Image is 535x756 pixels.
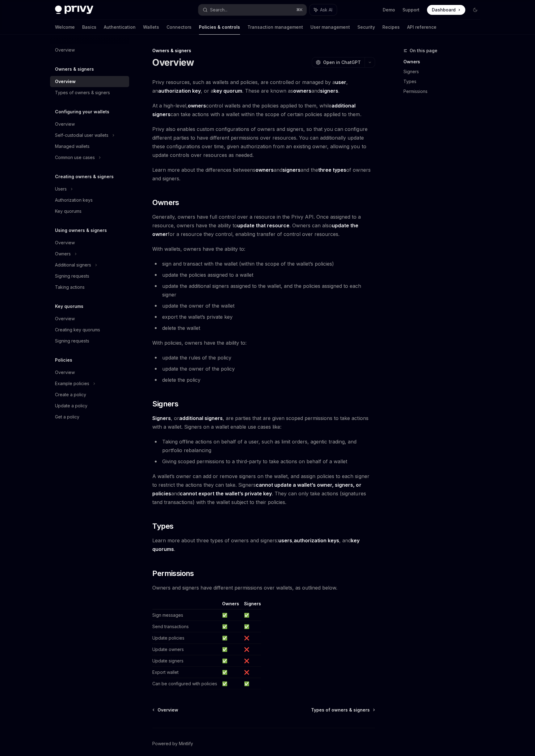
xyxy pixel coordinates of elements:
div: Overview [55,78,76,85]
a: Authentication [104,20,136,35]
a: Creating key quorums [50,324,129,335]
div: Owners & signers [152,48,375,54]
td: ❌ [242,666,261,678]
a: Recipes [382,20,400,35]
div: Get a policy [55,413,79,421]
a: Security [357,20,375,35]
span: update the owner of the wallet [162,303,234,309]
div: Taking actions [55,283,85,291]
strong: update that resource [237,222,289,229]
a: Demo [383,7,395,13]
div: Types of owners & signers [55,89,110,96]
span: Privy also enables custom configurations of owners and signers, so that you can configure differe... [152,125,375,159]
a: Owners [403,57,485,67]
span: Dashboard [432,7,456,13]
a: Create a policy [50,389,129,400]
div: Overview [55,46,75,54]
div: Update a policy [55,402,87,409]
div: Create a policy [55,391,86,398]
strong: user [335,79,346,85]
a: authorization keys [294,537,339,544]
span: Learn more about the differences betweens and and the of owners and signers. [152,166,375,183]
span: Owners [152,198,179,208]
a: authorization key [158,88,201,94]
td: ✅ [220,632,242,644]
td: ✅ [242,609,261,621]
td: Can be configured with policies [152,678,220,689]
span: sign and transact with the wallet (within the scope of the wallet’s policies) [162,261,334,267]
div: Owners [55,250,71,258]
button: Toggle dark mode [470,5,480,15]
th: Owners [220,600,242,609]
div: Example policies [55,380,89,387]
div: Overview [55,369,75,376]
strong: signers [320,88,338,94]
a: users [278,537,292,544]
div: Authorization keys [55,196,93,204]
a: Overview [50,237,129,248]
a: Overview [50,119,129,130]
span: Generally, owners have full control over a resource in the Privy API. Once assigned to a resource... [152,212,375,238]
div: Signing requests [55,337,89,345]
td: Update signers [152,655,220,666]
td: Update owners [152,644,220,655]
span: At a high-level, control wallets and the policies applied to them, while can take actions with a ... [152,101,375,119]
a: Overview [50,313,129,324]
td: Export wallet [152,666,220,678]
li: update the rules of the policy [152,353,375,362]
h5: Policies [55,356,72,364]
a: Types [403,77,485,86]
strong: owners [255,167,274,173]
div: Creating key quorums [55,326,100,334]
span: On this page [410,47,437,54]
strong: cannot update a wallet’s owner, signers, or policies [152,482,361,497]
h5: Creating owners & signers [55,173,114,180]
h5: Owners & signers [55,65,94,73]
div: Key quorums [55,208,82,215]
a: Authorization keys [50,195,129,206]
td: ✅ [242,621,261,632]
span: Permissions [152,568,194,578]
span: ⌘ K [296,7,303,12]
span: export the wallet’s private key [162,314,233,320]
a: signers [282,167,301,173]
a: Permissions [403,86,485,96]
span: Types of owners & signers [311,707,370,713]
strong: owners [293,88,311,94]
span: update the policies assigned to a wallet [162,272,253,278]
a: Types of owners & signers [50,87,129,98]
a: Managed wallets [50,141,129,152]
div: Signing requests [55,272,89,280]
div: Managed wallets [55,143,90,150]
span: With policies, owners have the ability to: [152,338,375,347]
button: Ask AI [310,4,337,15]
a: Welcome [55,20,75,35]
td: ✅ [242,678,261,689]
td: Sign messages [152,609,220,621]
div: Common use cases [55,154,95,161]
span: Learn more about three types of owners and signers: , , and . [152,536,375,553]
li: delete the policy [152,376,375,384]
div: Additional signers [55,261,91,269]
a: Policies & controls [199,20,240,35]
a: three types [318,167,346,173]
td: ❌ [242,644,261,655]
div: Overview [55,239,75,246]
a: Key quorums [50,206,129,217]
h5: Configuring your wallets [55,108,109,115]
li: Taking offline actions on behalf of a user, such as limit orders, agentic trading, and portfolio ... [152,437,375,455]
a: Overview [50,76,129,87]
div: Users [55,185,67,193]
td: ❌ [242,655,261,666]
button: Open in ChatGPT [312,57,364,68]
a: Types of owners & signers [311,707,374,713]
td: ✅ [220,666,242,678]
button: Search...⌘K [198,4,306,15]
h1: Overview [152,57,194,68]
a: Wallets [143,20,159,35]
div: Overview [55,120,75,128]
